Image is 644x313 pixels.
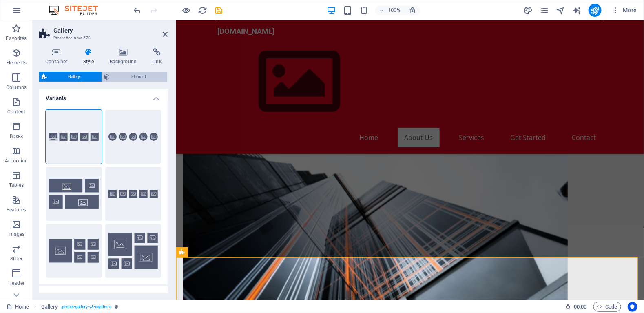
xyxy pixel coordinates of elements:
[589,4,602,17] button: publish
[593,302,621,312] button: Code
[556,5,566,15] button: navigator
[611,6,637,14] span: More
[104,48,146,65] h4: Background
[540,5,549,15] button: pages
[10,133,23,140] p: Boxes
[41,302,58,312] span: Click to select. Double-click to edit
[115,304,118,309] i: This element is a customizable preset
[113,72,165,82] span: Element
[375,5,404,15] button: 100%
[9,182,24,189] p: Tables
[409,7,416,14] i: On resize automatically adjust zoom level to fit chosen device.
[39,89,168,103] h4: Variants
[10,255,23,262] p: Slider
[215,6,224,15] i: Save (Ctrl+S)
[523,6,533,15] i: Design (Ctrl+Alt+Y)
[6,84,27,91] p: Columns
[7,302,29,312] a: Click to cancel selection. Double-click to open Pages
[6,35,27,42] p: Favorites
[6,60,27,66] p: Elements
[628,302,637,312] button: Usercentrics
[8,280,24,286] p: Header
[198,6,208,15] i: Reload page
[53,34,151,42] h3: Preset #ed-new-570
[146,48,168,65] h4: Link
[53,27,168,34] h2: Gallery
[133,5,142,15] button: undo
[590,6,600,15] i: Publish
[572,5,582,15] button: text_generator
[580,304,581,310] span: :
[41,302,118,312] nav: breadcrumb
[214,5,224,15] button: save
[39,72,102,82] button: Gallery
[556,6,565,15] i: Navigator
[540,6,549,15] i: Pages (Ctrl+Alt+S)
[47,5,108,15] img: Editor Logo
[597,302,617,312] span: Code
[5,158,28,164] p: Accordion
[387,5,401,15] h6: 100%
[39,48,77,65] h4: Container
[523,5,533,15] button: design
[574,302,586,312] span: 00 00
[8,231,25,238] p: Images
[61,302,111,312] span: . preset-gallery-v3-captions
[133,6,142,15] i: Undo: Variant changed: Captions (Ctrl+Z)
[198,5,208,15] button: reload
[565,302,587,312] h6: Session time
[572,6,582,15] i: AI Writer
[608,4,640,17] button: More
[39,286,168,301] h4: Layout
[7,206,26,213] p: Features
[7,109,25,115] p: Content
[77,48,104,65] h4: Style
[102,72,168,82] button: Element
[49,72,99,82] span: Gallery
